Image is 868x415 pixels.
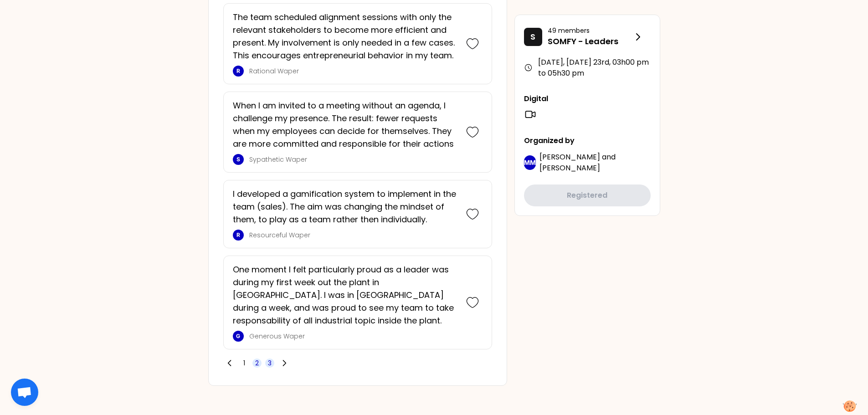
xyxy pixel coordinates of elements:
span: [PERSON_NAME] [539,152,600,162]
p: S [236,156,240,163]
div: [DATE], [DATE] 23rd , 03h00 pm to 05h30 pm [524,57,651,79]
span: 1 [243,359,245,368]
p: and [539,152,651,174]
span: 2 [255,359,259,368]
div: Aprire la chat [11,379,38,406]
p: G [236,333,240,340]
p: R [236,231,240,239]
p: Organized by [524,135,651,146]
span: [PERSON_NAME] [539,163,600,173]
p: S [530,31,535,43]
p: One moment I felt particularly proud as a leader was during my first week out the plant in [GEOGR... [233,263,457,327]
p: I developed a gamification system to implement in the team (sales). The aim was changing the mind... [233,188,457,226]
p: Generous Waper [249,332,457,341]
button: Registered [524,184,651,206]
p: Sypathetic Waper [249,155,457,164]
p: Rational Waper [249,67,457,76]
p: The team scheduled alignment sessions with only the relevant stakeholders to become more efficien... [233,11,457,62]
p: R [236,67,240,75]
p: MM [524,158,536,167]
span: 3 [268,359,272,368]
p: SOMFY - Leaders [548,35,632,48]
p: 49 members [548,26,632,35]
p: When I am invited to a meeting without an agenda, I challenge my presence. The result: fewer requ... [233,99,457,150]
p: Resourceful Waper [249,231,457,240]
p: Digital [524,93,651,104]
